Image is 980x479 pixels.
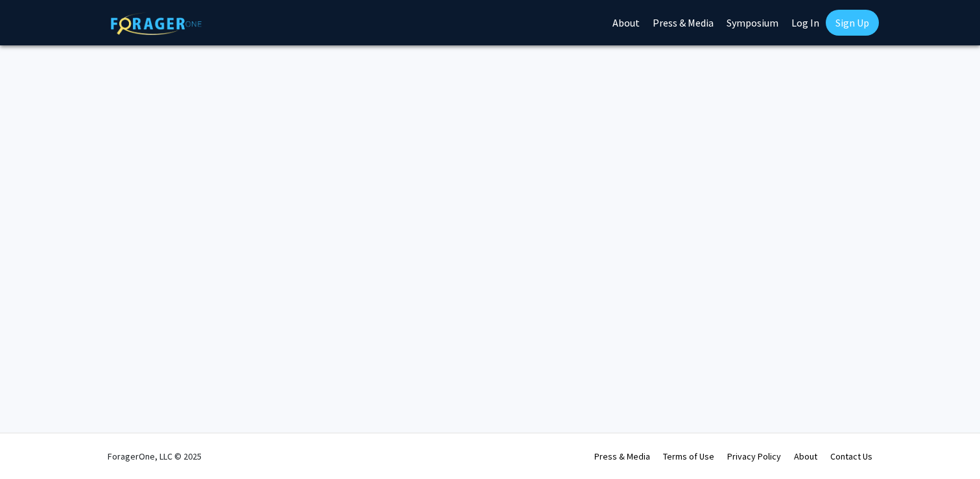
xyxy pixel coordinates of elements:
img: ForagerOne Logo [111,12,202,35]
a: About [794,450,817,462]
a: Contact Us [830,450,872,462]
div: ForagerOne, LLC © 2025 [108,434,202,479]
a: Privacy Policy [727,450,781,462]
a: Terms of Use [663,450,714,462]
a: Press & Media [594,450,650,462]
a: Sign Up [826,10,879,36]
